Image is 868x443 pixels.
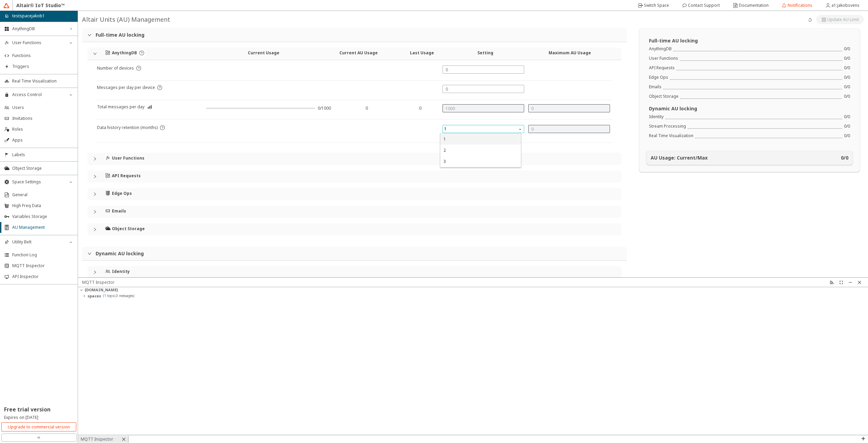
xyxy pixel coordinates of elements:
[443,159,446,164] div: 3
[12,192,74,198] span: General
[844,114,850,119] div: 0 / 0
[844,56,850,61] div: 0 / 0
[649,124,686,129] div: Stream Processing
[112,50,137,56] h4: AnythingDB
[316,50,401,56] h4: Current AU Usage
[87,33,92,37] span: expanded
[402,106,438,111] div: 0
[649,133,693,139] div: Real Time Visualization
[12,116,74,121] span: Invitations
[87,223,622,236] div: Object Storage
[97,104,144,119] article: Total messages per day
[844,94,850,99] div: 0 / 0
[93,227,97,232] span: collapsed
[112,226,145,232] h4: Object Storage
[97,85,155,100] article: Messages per day per device
[12,78,74,84] span: Real Time Visualization
[12,137,74,143] span: Apps
[93,52,97,56] span: expanded
[844,124,850,129] div: 0 / 0
[844,65,850,71] div: 0 / 0
[87,48,622,60] div: AnythingDBCurrent UsageCurrent AU UsageLast UsageSettingMaximum AU Usage
[12,252,74,258] span: Function Log
[87,266,622,278] div: Identity
[12,105,74,110] span: Users
[528,50,612,56] h4: Maximum AU Usage
[12,127,74,132] span: Roles
[87,293,101,299] unity-typography: spaces
[87,252,92,256] span: expanded
[82,28,627,42] div: Full-time AU locking
[82,279,115,285] unity-typography: MQTT Inspector
[649,84,662,90] div: Emails
[844,46,850,52] div: 0 / 0
[12,26,65,32] span: AnythingDB
[87,188,622,200] div: Edge Ops
[443,50,528,56] h4: Setting
[12,166,74,171] span: Object Storage
[12,263,74,269] span: MQTT Inspector
[112,173,141,179] h4: API Requests
[12,274,74,279] span: API Inspector
[444,125,524,133] span: 1
[93,174,97,179] span: collapsed
[12,92,65,97] span: Access Control
[649,46,672,52] div: AnythingDB
[649,114,664,119] div: Identity
[93,270,97,274] span: collapsed
[649,94,678,99] div: Object Storage
[82,247,627,260] div: Dynamic AU locking
[841,155,848,161] h4: 0 / 0
[93,210,97,214] span: collapsed
[112,191,132,196] h4: Edge Ops
[112,155,144,161] h4: User Functions
[87,206,622,218] div: Emails
[651,155,708,161] h4: AU Usage: Current/Max
[401,50,443,56] h4: Last Usage
[844,133,850,139] div: 0 / 0
[93,192,97,196] span: collapsed
[649,106,850,111] h3: Dynamic AU locking
[443,136,446,142] div: 1
[12,203,74,208] span: High Freq Data
[97,125,158,143] article: Data history retention (months)
[12,239,65,245] span: Utility Belt
[649,38,850,43] h3: Full-time AU locking
[318,106,331,111] div: 0/1000
[87,153,622,165] div: User Functions
[97,66,134,80] article: Number of devices
[12,53,74,58] span: Functions
[211,50,316,56] h4: Current Usage
[87,170,622,183] div: API Requests
[85,287,118,293] unity-typography: [DOMAIN_NAME]
[827,278,836,287] unity-button: MQTT Subscriptions
[112,208,126,214] h4: Emails
[649,65,675,71] div: API Requests
[12,64,74,69] span: Triggers
[93,157,97,161] span: collapsed
[12,225,74,230] span: AU Management
[338,106,395,111] div: 0
[12,214,74,219] span: Variables Storage
[12,40,65,45] span: User Functions
[112,269,130,274] h4: Identity
[12,152,74,158] span: Labels
[12,13,45,19] p: testspacejakob1
[103,293,134,299] unity-typography: ( 1 topic , 0 messages )
[443,147,446,153] div: 2
[844,75,850,80] div: 0 / 0
[96,251,622,256] h3: Dynamic AU locking
[12,179,65,185] span: Space Settings
[649,75,668,80] div: Edge Ops
[96,32,622,38] h3: Full-time AU locking
[844,84,850,90] div: 0 / 0
[649,56,678,61] div: User Functions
